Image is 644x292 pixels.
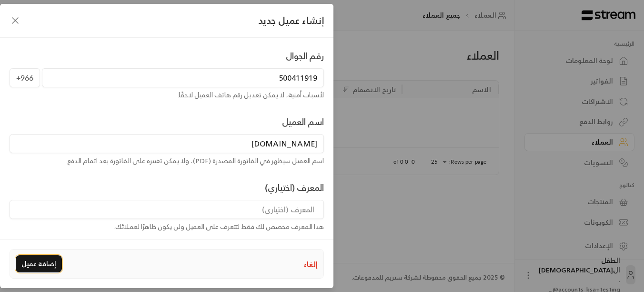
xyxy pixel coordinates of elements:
span: إنشاء عميل جديد [258,13,324,28]
label: المعرف (اختياري) [265,181,324,194]
div: لأسباب أمنية، لا يمكن تعديل رقم هاتف العميل لاحقًا. [10,90,324,100]
label: رقم الجوال [286,49,324,63]
label: اسم العميل [282,115,324,128]
div: اسم العميل سيظهر في الفاتورة المصدرة (PDF)، ولا يمكن تغييره على الفاتورة بعد اتمام الدفع. [10,156,324,166]
input: رقم الجوال [42,68,324,87]
span: +966 [10,68,40,87]
input: المعرف (اختياري) [10,200,324,219]
button: إلغاء [304,259,318,269]
button: إضافة عميل [16,255,62,272]
div: هذا المعرف مخصص لك فقط لتتعرف على العميل ولن يكون ظاهرًا لعملائك. [10,222,324,231]
input: اسم العميل [10,134,324,153]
